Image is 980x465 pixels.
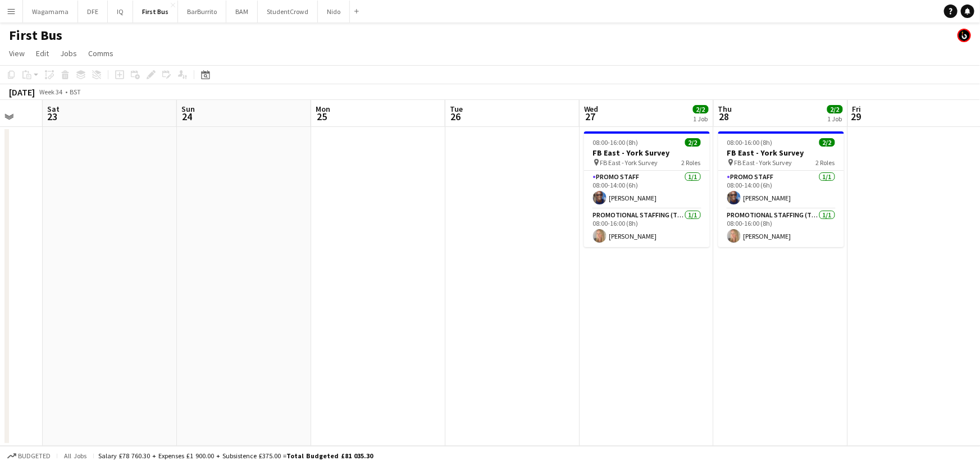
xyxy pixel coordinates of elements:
span: View [9,48,25,58]
span: All jobs [62,452,89,460]
a: View [4,46,29,61]
button: First Bus [133,1,178,22]
button: BAM [226,1,258,22]
button: Budgeted [6,450,52,462]
button: IQ [108,1,133,22]
button: Nido [318,1,350,22]
app-user-avatar: Tim Bodenham [958,29,971,42]
button: DFE [78,1,108,22]
span: Total Budgeted £81 035.30 [286,452,373,460]
button: Wagamama [23,1,78,22]
button: BarBurrito [178,1,226,22]
div: Salary £78 760.30 + Expenses £1 900.00 + Subsistence £375.00 = [98,452,373,460]
a: Jobs [56,46,81,61]
span: Jobs [60,48,77,58]
span: Week 34 [37,88,65,96]
div: BST [70,88,81,96]
button: StudentCrowd [258,1,318,22]
a: Comms [84,46,118,61]
a: Edit [31,46,53,61]
h1: First Bus [9,27,62,44]
span: Comms [88,48,113,58]
div: [DATE] [9,86,35,98]
span: Edit [36,48,49,58]
span: Budgeted [18,452,51,460]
